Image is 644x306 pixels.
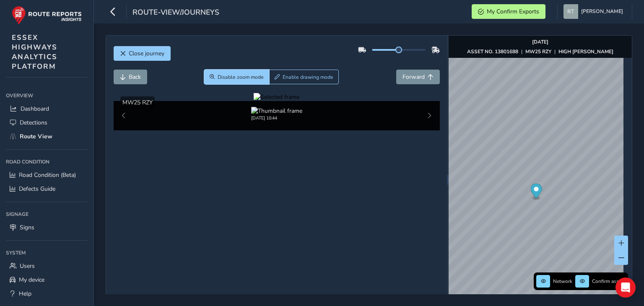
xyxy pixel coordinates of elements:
img: diamond-layout [563,4,578,19]
img: Thumbnail frame [251,107,302,115]
span: Confirm assets [592,278,626,285]
span: MW25 RZY [122,99,153,106]
span: Forward [402,73,425,81]
span: Signs [20,223,34,231]
a: Defects Guide [6,182,88,196]
button: [PERSON_NAME] [563,4,626,19]
span: Route View [20,132,52,140]
span: Enable drawing mode [283,74,333,80]
span: Help [19,290,31,298]
span: ESSEX HIGHWAYS ANALYTICS PLATFORM [12,33,57,71]
span: Disable zoom mode [218,74,264,80]
span: Close journey [129,49,164,57]
div: | | [467,48,613,55]
strong: [DATE] [532,39,548,45]
strong: ASSET NO. 13801688 [467,48,518,55]
img: rr logo [12,6,82,25]
span: Defects Guide [19,185,55,193]
button: Forward [396,70,440,84]
button: Close journey [114,46,171,61]
span: Back [129,73,141,81]
a: Route View [6,130,88,143]
div: Signage [6,208,88,220]
button: My Confirm Exports [472,4,545,19]
span: My Confirm Exports [487,8,539,16]
a: Help [6,287,88,301]
span: [PERSON_NAME] [581,4,623,19]
a: Detections [6,116,88,130]
span: Dashboard [21,105,49,113]
a: Road Condition (Beta) [6,168,88,182]
a: My device [6,273,88,287]
strong: HIGH [PERSON_NAME] [558,48,613,55]
span: Detections [20,119,47,127]
div: System [6,246,88,259]
button: Zoom [204,70,269,84]
div: Open Intercom Messenger [615,277,636,298]
a: Users [6,259,88,273]
div: Road Condition [6,156,88,168]
button: Back [114,70,147,84]
a: Signs [6,220,88,234]
div: Overview [6,89,88,102]
div: [DATE] 10:44 [251,115,302,121]
span: route-view/journeys [132,7,219,19]
div: Map marker [531,184,542,201]
a: Dashboard [6,102,88,116]
span: Users [20,262,35,270]
span: My device [19,276,44,284]
span: Road Condition (Beta) [19,171,76,179]
strong: MW25 RZY [525,48,551,55]
button: Draw [269,70,339,84]
span: Network [553,278,572,285]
